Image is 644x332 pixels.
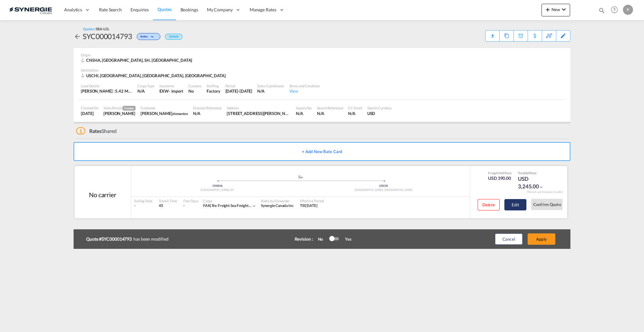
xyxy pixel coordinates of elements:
[81,73,227,78] div: USCHI, Chicago, IL, Americas
[96,27,109,31] span: SEA-LCL
[81,57,194,63] div: CNSHA, Shanghai, SH, Europe
[531,199,563,210] button: Confirm Quote
[367,106,392,110] div: Search Currency
[149,35,157,39] md-icon: icon-chevron-down
[297,175,304,178] md-icon: assets/icons/custom/ship-fill.svg
[137,83,154,88] div: Cargo Type
[227,111,291,116] div: 459 Deslauriers Ville St.Laurent, Quebec
[83,26,109,31] div: Quotes /SEA-LCL
[367,111,392,116] div: USD
[560,6,568,13] md-icon: icon-chevron-down
[499,171,504,175] span: Sell
[518,171,549,175] div: Total Rate
[301,188,467,192] div: [GEOGRAPHIC_DATA], [GEOGRAPHIC_DATA]
[289,83,320,88] div: Terms and Condition
[141,111,188,116] div: Antoinette Montecalvo
[159,83,183,88] div: Incoterms
[188,83,202,88] div: Customs
[227,106,291,110] div: Address
[123,106,136,111] span: Creator
[348,111,362,116] div: N/A
[261,203,294,208] span: Synergie Canada Inc
[183,203,185,209] div: -
[488,175,512,181] div: USD 390.00
[89,128,102,134] span: Rates
[74,31,83,41] div: icon-arrow-left
[81,88,132,94] div: [PERSON_NAME] : 5.42 MT | Volumetric Wt : 26.00 CBM | Chargeable Wt : 26.00 W/M
[86,58,192,63] span: CNSHA, [GEOGRAPHIC_DATA], SH, [GEOGRAPHIC_DATA]
[159,88,169,94] div: EXW
[103,111,136,116] div: Pablo Gomez Saldarriaga
[301,184,467,188] div: USCHI
[317,111,343,116] div: N/A
[193,106,222,110] div: External Reference
[74,142,570,161] button: + Add New Rate Card
[165,34,182,40] div: Default
[257,88,284,94] div: N/A
[300,203,318,208] span: Till [DATE]
[207,83,220,88] div: Stuffing
[289,88,320,94] div: View
[140,35,149,41] span: Active
[339,236,352,242] div: Yes
[261,198,294,203] div: Rates by Forwarder
[207,88,220,94] div: Factory Stuffing
[296,111,312,116] div: N/A
[525,171,530,175] span: Sell
[137,33,160,40] div: Change Status Here
[495,233,523,245] button: Cancel
[203,203,252,209] div: re: freight sea freight vpo-19780
[488,171,512,175] div: Freight Rate
[250,7,276,13] span: Manage Rates
[623,5,633,15] div: P
[169,88,183,94] div: - import
[76,128,117,135] div: Shared
[489,31,496,36] div: Quote PDF is not available at this time
[188,88,202,94] div: No
[315,236,330,242] div: No
[134,188,301,192] div: [GEOGRAPHIC_DATA], SH
[130,7,149,12] span: Enquiries
[300,198,324,203] div: Effective Period
[81,68,563,72] div: Destination
[81,111,98,116] div: 16 Sep 2025
[225,88,253,94] div: 16 Oct 2025
[134,184,301,188] div: CNSHA
[81,83,132,88] div: Load Details
[86,234,275,244] div: has been modified
[210,203,211,208] span: |
[141,106,188,110] div: Customer
[203,203,212,208] span: FAK
[261,203,294,209] div: Synergie Canada Inc
[159,203,177,209] div: 45
[317,106,343,110] div: Search Reference
[348,106,362,110] div: CC Email
[544,6,552,13] md-icon: icon-plus 400-fg
[180,7,198,12] span: Bookings
[89,190,116,199] div: No carrier
[528,233,555,245] button: Apply
[158,7,171,12] span: Quotes
[504,199,526,210] button: Edit
[74,33,81,40] md-icon: icon-arrow-left
[134,198,153,203] div: Sailing Date
[76,127,85,135] span: 1
[81,106,98,110] div: Created On
[207,7,233,13] span: My Company
[159,198,177,203] div: Transit Time
[103,106,136,111] div: Sales Person
[518,175,549,190] div: USD 3,245.00
[544,7,568,12] span: New
[132,31,162,41] div: Change Status Here
[598,7,605,14] md-icon: icon-magnify
[86,236,133,242] b: Quote #SYC000014793
[541,4,570,16] button: icon-plus 400-fgNewicon-chevron-down
[134,203,153,209] div: -
[609,4,623,16] div: Help
[64,7,82,13] span: Analytics
[183,198,198,203] div: Free Days
[609,4,620,15] span: Help
[9,3,52,17] img: 1f56c880d42311ef80fc7dca854c8e59.png
[203,198,256,203] div: Cargo
[172,112,188,116] span: zinmantex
